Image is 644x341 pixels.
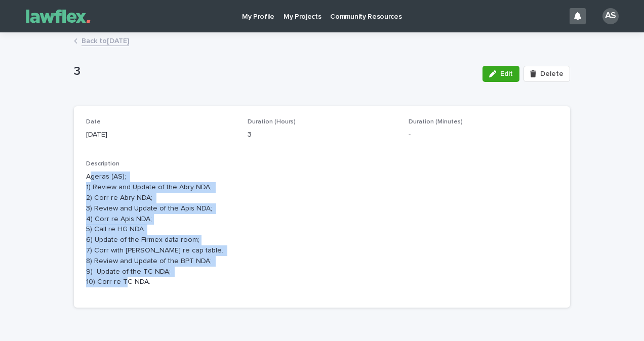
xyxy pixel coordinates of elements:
[409,130,558,140] p: -
[86,119,101,125] span: Date
[86,130,235,140] p: [DATE]
[86,172,558,287] p: Ageras (AS); 1) Review and Update of the Abry NDA; 2) Corr re Abry NDA; 3) Review and Update of t...
[524,66,570,82] button: Delete
[409,119,463,125] span: Duration (Minutes)
[20,6,96,26] img: Gnvw4qrBSHOAfo8VMhG6
[248,119,296,125] span: Duration (Hours)
[248,130,397,140] p: 3
[86,161,119,167] span: Description
[602,8,619,24] div: AS
[482,66,519,82] button: Edit
[540,70,563,77] span: Delete
[74,64,474,79] p: 3
[500,70,513,77] span: Edit
[82,34,129,46] a: Back to[DATE]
